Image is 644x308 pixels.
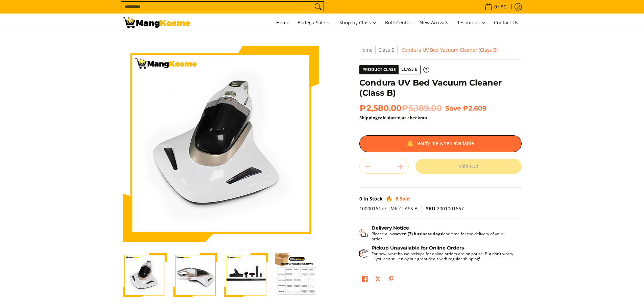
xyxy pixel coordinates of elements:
span: Save [445,104,461,112]
a: New Arrivals [416,14,452,32]
a: Shop by Class [336,14,380,32]
span: Condura UV Bed Vacuum Cleaner (Class B) [402,47,498,53]
span: • [483,3,508,10]
button: Search [313,2,324,12]
span: Shop by Class [339,19,377,27]
strong: Delivery Notice [372,225,409,231]
span: 0 [493,4,498,9]
h1: Condura UV Bed Vacuum Cleaner (Class B) [359,78,522,98]
a: Class B [378,47,395,53]
a: Shipping [359,115,378,121]
img: Condura UV Bed Vacuum Cleaner (Class B) [123,46,319,242]
a: Post on X [373,274,383,286]
a: Bulk Center [382,14,415,32]
del: ₱5,189.00 [402,103,442,113]
button: Shipping & Delivery [359,225,515,241]
span: 8 [396,195,398,202]
a: Contact Us [491,14,522,32]
strong: Pickup Unavailable for Online Orders [372,245,464,251]
span: In Stock [363,195,383,202]
span: Product Class [360,65,399,74]
nav: Main Menu [197,14,522,32]
img: Condura UV Bed Vacuum Cleaner (Class B)-1 [123,253,167,297]
img: Condura UV Bed Vacuum Cleaner (Class B) | Mang Kosme [123,17,190,28]
span: SKU: [426,205,437,212]
img: Condura UV Bed Vacuum Cleaner (Class B)-4 [275,253,319,297]
span: Contact Us [494,19,518,26]
a: Share on Facebook [360,274,369,286]
span: ₱2,580.00 [359,103,442,113]
span: 2001001667 [426,205,464,212]
a: Product Class Class B [359,65,429,74]
span: 0 [359,195,362,202]
span: Bulk Center [385,19,411,26]
span: ₱2,609 [463,104,486,112]
p: Please allow lead time for the delivery of your order. [372,231,515,241]
nav: Breadcrumbs [359,46,522,54]
strong: seven (7) business days [395,231,442,237]
span: ₱0 [500,4,507,9]
span: Class B [399,65,420,74]
a: Home [273,14,293,32]
img: Condura UV Bed Vacuum Cleaner (Class B)-3 [224,253,268,297]
a: Bodega Sale [294,14,335,32]
span: Sold [400,195,410,202]
strong: calculated at checkout [359,115,428,121]
p: For now, warehouse pickups for online orders are on pause. But don’t worry—you can still enjoy ou... [372,251,515,261]
a: Resources [453,14,489,32]
span: Bodega Sale [297,19,331,27]
span: New Arrivals [420,19,448,26]
img: Condura UV Bed Vacuum Cleaner (Class B)-2 [173,253,217,297]
a: Pin on Pinterest [386,274,396,286]
span: Home [276,19,289,26]
span: 1000016177 |MK CLASS B [359,205,418,212]
span: Resources [456,19,486,27]
a: Home [359,47,373,53]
